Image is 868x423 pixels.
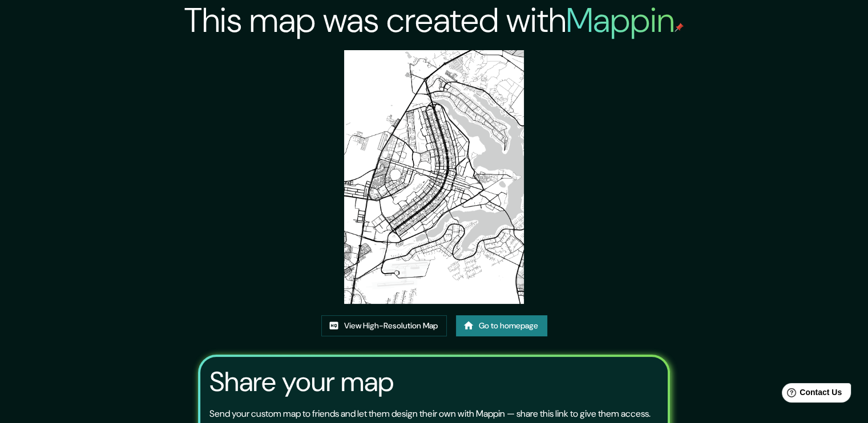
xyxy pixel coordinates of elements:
h3: Share your map [209,366,394,398]
img: created-map [344,50,524,304]
iframe: Help widget launcher [766,379,855,410]
a: View High-Resolution Map [321,315,447,336]
img: mappin-pin [675,23,684,32]
p: Send your custom map to friends and let them design their own with Mappin — share this link to gi... [209,407,651,421]
a: Go to homepage [456,315,547,336]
